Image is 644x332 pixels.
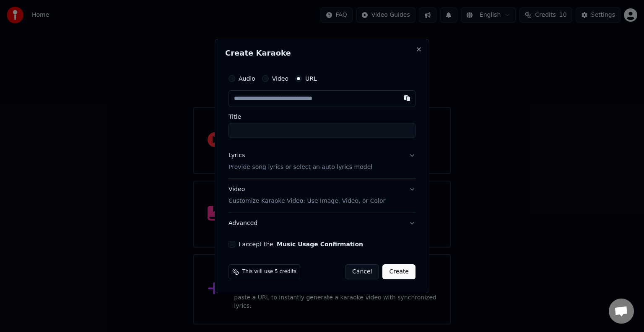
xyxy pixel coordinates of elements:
label: Video [272,76,288,82]
label: Title [229,114,415,120]
button: LyricsProvide song lyrics or select an auto lyrics model [229,145,415,178]
button: Advanced [229,212,415,234]
div: Lyrics [229,151,245,160]
p: Customize Karaoke Video: Use Image, Video, or Color [229,197,385,205]
label: URL [305,76,317,82]
label: Audio [239,76,255,82]
span: This will use 5 credits [242,268,296,275]
button: Create [382,264,415,279]
div: Video [229,185,385,205]
label: I accept the [239,241,363,247]
button: I accept the [277,241,363,247]
button: Cancel [345,264,379,279]
h2: Create Karaoke [225,49,419,57]
p: Provide song lyrics or select an auto lyrics model [229,163,372,171]
button: VideoCustomize Karaoke Video: Use Image, Video, or Color [229,179,415,212]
